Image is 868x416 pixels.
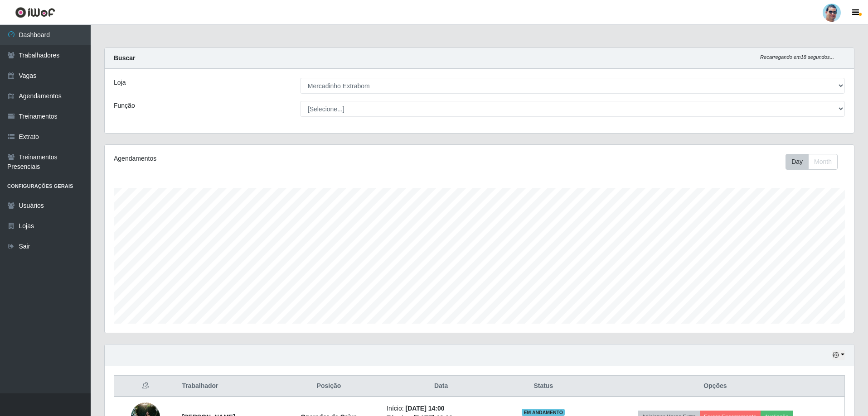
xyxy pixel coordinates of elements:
div: Toolbar with button groups [786,154,845,170]
span: EM ANDAMENTO [522,409,565,416]
th: Opções [586,376,845,397]
li: Início: [387,404,495,413]
img: CoreUI Logo [15,7,55,18]
label: Função [114,101,135,110]
th: Data [381,376,501,397]
div: Agendamentos [114,154,411,163]
div: First group [786,154,838,170]
time: [DATE] 14:00 [405,405,444,412]
strong: Buscar [114,54,135,62]
th: Posição [276,376,381,397]
button: Month [808,154,838,170]
label: Loja [114,78,126,87]
th: Status [501,376,586,397]
th: Trabalhador [176,376,276,397]
i: Recarregando em 18 segundos... [760,54,834,60]
button: Day [786,154,809,170]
